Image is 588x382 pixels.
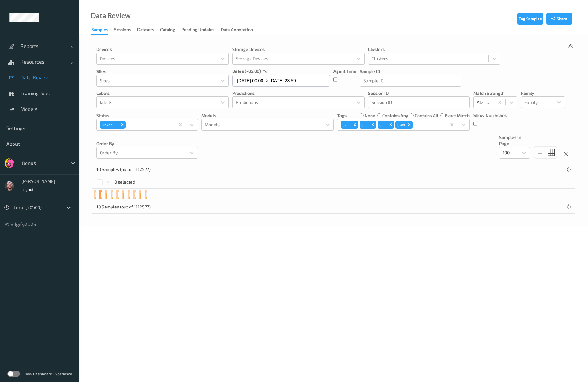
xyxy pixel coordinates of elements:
a: Samples [91,26,114,35]
button: Tag Samples [517,13,543,25]
div: u-ca [341,121,351,129]
p: Storage Devices [232,46,365,53]
div: Remove Unknown [119,121,126,129]
p: Devices [96,46,229,53]
p: Sample ID [360,68,461,75]
p: Tags [337,112,347,119]
div: Data Review [91,13,130,19]
div: Pending Updates [181,26,214,34]
div: Sessions [114,26,131,34]
p: Show Non Scans [473,112,507,118]
a: Sessions [114,26,137,34]
p: 10 Samples (out of 1112577) [96,204,151,210]
a: Datasets [137,26,160,34]
p: 0 selected [114,179,135,185]
label: none [365,112,375,119]
label: exact match [445,112,470,119]
a: Pending Updates [181,26,221,34]
div: u-pi [378,121,387,129]
div: Remove u-pi [387,121,394,129]
p: Predictions [232,90,365,96]
p: Family [521,90,565,96]
p: Agent Time [333,68,356,74]
div: Samples [91,26,108,35]
button: Share [546,13,572,25]
label: contains any [382,112,408,119]
a: Catalog [160,26,181,34]
div: Remove u-gi [369,121,376,129]
div: Unknown [100,121,119,129]
div: Catalog [160,26,175,34]
p: Session ID [368,90,470,96]
div: Remove u-es [406,121,413,129]
p: labels [96,90,229,96]
p: dates (-05:00) [232,68,261,74]
label: contains all [415,112,438,119]
a: Data Annotation [221,26,259,34]
p: Samples In Page [499,134,530,147]
div: Remove u-ca [351,121,358,129]
div: u-es [395,121,406,129]
div: Data Annotation [221,26,253,34]
p: Match Strength [473,90,517,96]
p: Models [201,112,334,119]
p: Order By [96,140,198,147]
div: u-gi [360,121,369,129]
p: Sites [96,68,229,75]
p: 10 Samples (out of 1112577) [96,166,151,173]
p: Status [96,112,198,119]
p: Clusters [368,46,500,53]
div: Datasets [137,26,154,34]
